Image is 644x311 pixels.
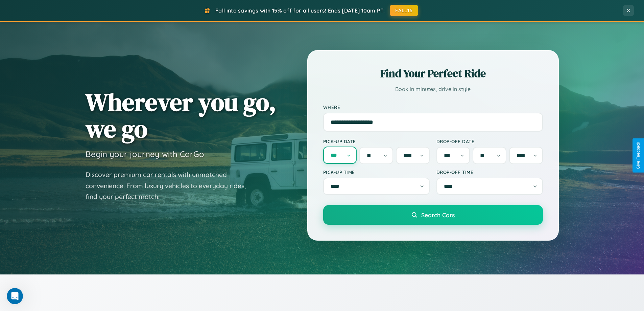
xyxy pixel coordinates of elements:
[86,89,276,142] h1: Wherever you go, we go
[636,142,641,169] div: Give Feedback
[86,149,204,159] h3: Begin your journey with CarGo
[323,138,430,144] label: Pick-up Date
[421,211,455,219] span: Search Cars
[323,66,543,81] h2: Find Your Perfect Ride
[215,7,385,14] span: Fall into savings with 15% off for all users! Ends [DATE] 10am PT.
[86,169,255,202] p: Discover premium car rentals with unmatched convenience. From luxury vehicles to everyday rides, ...
[390,5,418,16] button: FALL15
[323,205,543,225] button: Search Cars
[436,138,543,144] label: Drop-off Date
[7,288,23,304] iframe: Intercom live chat
[323,104,543,110] label: Where
[436,169,543,175] label: Drop-off Time
[323,84,543,94] p: Book in minutes, drive in style
[323,169,430,175] label: Pick-up Time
